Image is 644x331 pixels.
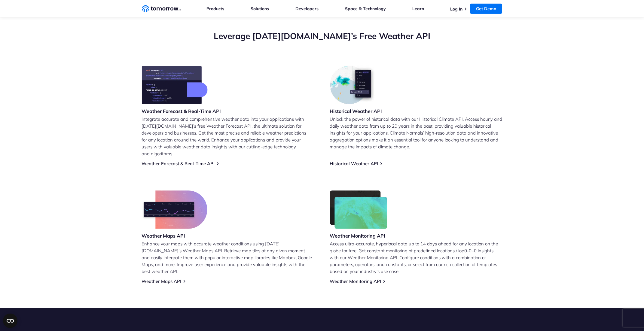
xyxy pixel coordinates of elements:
[330,232,388,239] h3: Weather Monitoring API
[330,161,378,166] a: Historical Weather API
[142,232,207,239] h3: Weather Maps API
[295,6,319,11] a: Developers
[142,161,215,166] a: Weather Forecast & Real-Time API
[470,4,502,14] a: Get Demo
[450,6,462,12] a: Log In
[330,278,381,284] a: Weather Monitoring API
[207,6,224,11] a: Products
[330,116,502,150] p: Unlock the power of historical data with our Historical Climate API. Access hourly and daily weat...
[330,240,502,275] p: Access ultra-accurate, hyperlocal data up to 14 days ahead for any location on the globe for free...
[330,108,382,114] h3: Historical Weather API
[142,30,502,42] h2: Leverage [DATE][DOMAIN_NAME]’s Free Weather API
[142,278,182,284] a: Weather Maps API
[3,314,17,328] button: Open CMP widget
[412,6,424,11] a: Learn
[142,240,314,275] p: Enhance your maps with accurate weather conditions using [DATE][DOMAIN_NAME]’s Weather Maps API. ...
[251,6,269,11] a: Solutions
[142,4,181,13] a: Home link
[345,6,386,11] a: Space & Technology
[142,108,221,114] h3: Weather Forecast & Real-Time API
[142,116,314,157] p: Integrate accurate and comprehensive weather data into your applications with [DATE][DOMAIN_NAME]...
